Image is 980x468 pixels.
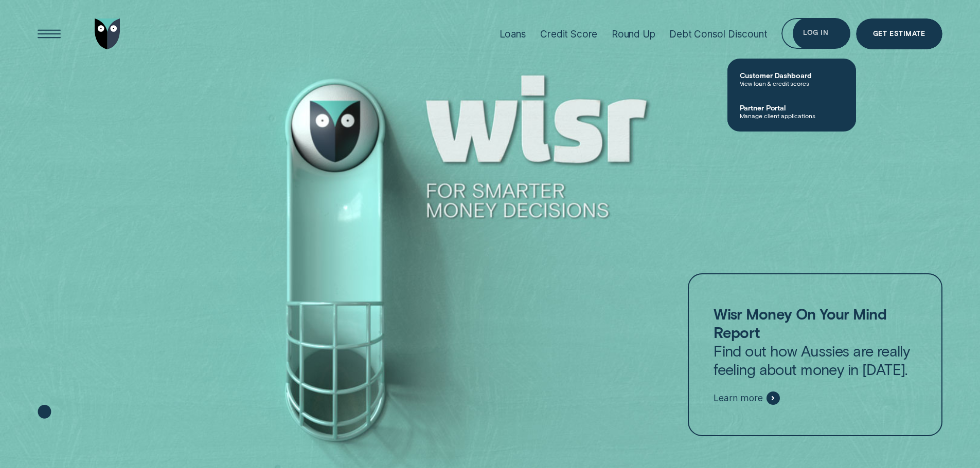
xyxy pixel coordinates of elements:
[669,28,767,40] div: Debt Consol Discount
[803,29,828,35] div: Log in
[34,18,65,49] button: Open Menu
[781,18,850,49] button: Log in
[740,80,844,87] span: View loan & credit scores
[612,28,655,40] div: Round Up
[727,95,856,127] a: Partner PortalManage client applications
[688,273,942,437] a: Wisr Money On Your Mind ReportFind out how Aussies are really feeling about money in [DATE].Learn...
[740,71,844,80] span: Customer Dashboard
[95,18,120,49] img: Wisr
[714,305,916,379] p: Find out how Aussies are really feeling about money in [DATE].
[727,63,856,95] a: Customer DashboardView loan & credit scores
[500,28,526,40] div: Loans
[540,28,597,40] div: Credit Score
[856,18,942,49] a: Get Estimate
[740,112,844,119] span: Manage client applications
[714,392,762,404] span: Learn more
[740,103,844,112] span: Partner Portal
[714,305,886,341] strong: Wisr Money On Your Mind Report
